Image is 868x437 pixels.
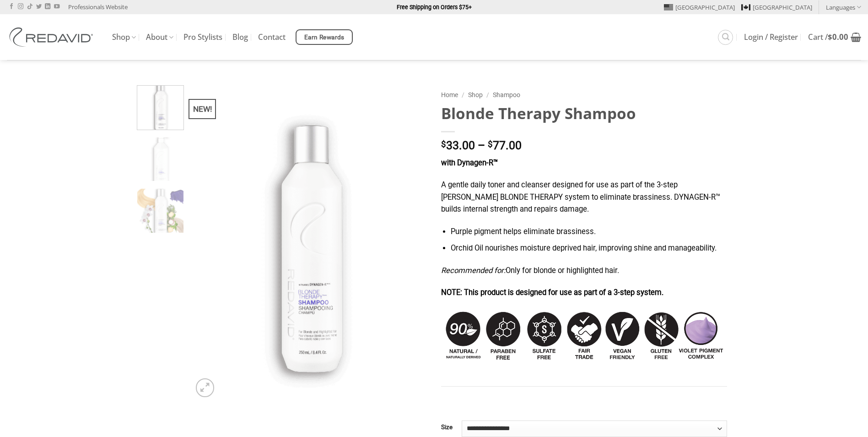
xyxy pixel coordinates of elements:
a: [GEOGRAPHIC_DATA] [664,0,735,14]
img: REDAVID Blonde Therapy Shampoo for Blonde and Highlightened Hair [190,85,427,402]
a: About [146,28,173,46]
strong: with Dynagen-R™ [441,158,498,167]
nav: Breadcrumb [441,90,727,100]
li: Orchid Oil nourishes moisture deprived hair, improving shine and manageability. [451,242,727,255]
img: REDAVID Blonde Therapy Shampoo for Blonde and Highlightened Hair [137,137,183,184]
a: Contact [258,29,286,45]
a: Pro Stylists [183,29,222,45]
a: Follow on Instagram [18,4,23,10]
strong: Free Shipping on Orders $75+ [397,4,472,11]
a: Languages [826,0,861,14]
img: REDAVID Blonde Therapy Shampoo for Blonde and Highlightened Hair [137,83,183,130]
span: Cart / [808,33,848,41]
h1: Blonde Therapy Shampoo [441,104,727,123]
a: Zoom [196,378,214,397]
span: – [478,139,485,152]
p: Only for blonde or highlighted hair. [441,265,727,277]
span: $ [441,140,446,149]
img: REDAVID Blonde Therapy Shampoo for Blonde and Highlightened Hair [137,189,183,235]
bdi: 0.00 [828,32,848,42]
a: Search [718,30,733,45]
a: Shampoo [493,91,520,98]
p: A gentle daily toner and cleanser designed for use as part of the 3-step [PERSON_NAME] BLONDE THE... [441,179,727,216]
a: Follow on TikTok [27,4,32,10]
bdi: 77.00 [488,139,522,152]
img: REDAVID Salon Products | United States [7,27,98,47]
span: Login / Register [744,33,798,41]
a: Home [441,91,458,98]
em: Recommended for: [441,266,506,275]
span: $ [488,140,493,149]
span: / [462,91,464,98]
strong: NOTE: This product is designed for use as part of a 3-step system. [441,288,663,297]
a: Shop [112,28,136,46]
a: Follow on LinkedIn [45,4,50,10]
span: Earn Rewards [304,33,345,43]
li: Purple pigment helps eliminate brassiness. [451,226,727,238]
span: $ [828,32,832,42]
a: Follow on Twitter [36,4,42,10]
a: View cart [808,27,861,47]
a: Earn Rewards [296,29,353,45]
label: Size [441,424,453,431]
a: Follow on Facebook [9,4,14,10]
bdi: 33.00 [441,139,475,152]
a: Shop [468,91,483,98]
a: Login / Register [744,29,798,45]
a: Follow on YouTube [54,4,59,10]
a: Blog [232,29,248,45]
a: [GEOGRAPHIC_DATA] [741,0,812,14]
span: / [486,91,489,98]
